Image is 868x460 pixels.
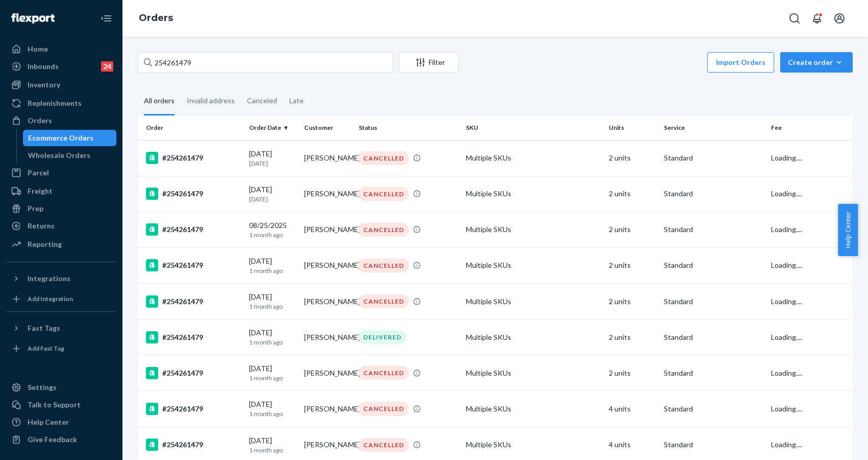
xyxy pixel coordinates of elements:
div: Returns [28,221,55,231]
div: #254261479 [146,439,241,451]
td: Loading.... [767,284,853,319]
div: #254261479 [146,295,241,308]
div: [DATE] [249,363,295,382]
div: [DATE] [249,185,295,203]
div: Prep [28,203,43,214]
div: Orders [28,116,52,126]
td: 2 units [605,176,659,212]
button: Close Navigation [96,8,116,29]
td: 2 units [605,284,659,319]
th: SKU [462,116,605,140]
button: Open account menu [829,8,850,29]
td: [PERSON_NAME] [300,319,355,355]
div: Late [289,87,304,114]
input: Search orders [138,52,393,73]
div: Customer [304,123,351,132]
p: Standard [664,404,763,414]
th: Fee [767,116,853,140]
button: Integrations [6,270,116,287]
td: 2 units [605,212,659,247]
p: [DATE] [249,159,295,168]
a: Wholesale Orders [23,147,117,164]
button: Open Search Box [784,8,805,29]
button: Create order [780,52,853,73]
div: Add Fast Tag [28,344,64,353]
a: Prep [6,200,116,217]
td: Multiple SKUs [462,391,605,427]
td: 2 units [605,319,659,355]
div: Inventory [28,80,60,90]
div: [DATE] [249,328,295,347]
td: Loading.... [767,391,853,427]
a: Parcel [6,165,116,181]
th: Units [605,116,659,140]
div: #254261479 [146,367,241,379]
button: Import Orders [707,52,774,73]
a: Add Integration [6,291,116,307]
a: Inbounds24 [6,58,116,75]
p: 1 month ago [249,409,295,418]
p: Standard [664,368,763,378]
div: #254261479 [146,259,241,271]
div: Fast Tags [28,323,60,333]
a: Orders [6,112,116,129]
div: [DATE] [249,256,295,275]
div: Filter [400,57,458,67]
div: Canceled [247,87,277,114]
div: Talk to Support [28,400,81,410]
div: Freight [28,186,53,196]
div: Settings [28,382,57,393]
button: Fast Tags [6,320,116,336]
a: Help Center [6,414,116,430]
a: Settings [6,379,116,396]
a: Ecommerce Orders [23,130,117,146]
div: Add Integration [28,294,73,303]
iframe: Opens a widget where you can chat to one of our agents [803,429,858,455]
div: CANCELLED [359,187,409,201]
th: Status [355,116,462,140]
td: [PERSON_NAME] [300,140,355,176]
td: Multiple SKUs [462,212,605,247]
div: All orders [144,87,175,116]
div: Replenishments [28,98,82,108]
td: Loading.... [767,176,853,212]
td: [PERSON_NAME] [300,247,355,283]
div: Home [28,44,48,54]
td: Multiple SKUs [462,176,605,212]
div: Integrations [28,273,70,284]
p: [DATE] [249,195,295,203]
td: [PERSON_NAME] [300,284,355,319]
div: [DATE] [249,149,295,168]
div: CANCELLED [359,366,409,380]
td: Multiple SKUs [462,140,605,176]
td: Multiple SKUs [462,355,605,391]
div: CANCELLED [359,151,409,165]
p: Standard [664,332,763,342]
a: Freight [6,183,116,199]
button: Talk to Support [6,397,116,413]
div: #254261479 [146,331,241,343]
td: 2 units [605,140,659,176]
div: CANCELLED [359,223,409,237]
p: Standard [664,224,763,235]
td: Loading.... [767,319,853,355]
button: Help Center [838,204,858,256]
p: 1 month ago [249,302,295,311]
button: Filter [399,52,458,73]
p: 1 month ago [249,338,295,347]
p: Standard [664,189,763,199]
img: Flexport logo [11,13,55,24]
div: 24 [101,61,113,72]
div: Give Feedback [28,434,77,445]
p: Standard [664,296,763,307]
p: 1 month ago [249,374,295,382]
div: DELIVERED [359,330,406,344]
th: Order Date [245,116,300,140]
td: Loading.... [767,247,853,283]
div: Wholesale Orders [28,150,90,160]
td: [PERSON_NAME] [300,212,355,247]
td: Loading.... [767,355,853,391]
td: [PERSON_NAME] [300,355,355,391]
div: [DATE] [249,292,295,311]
